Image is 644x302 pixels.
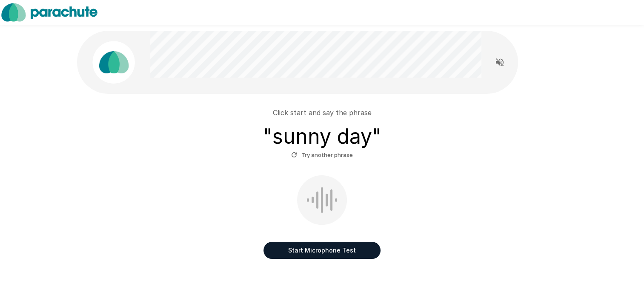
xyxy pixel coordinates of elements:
button: Try another phrase [289,148,355,162]
button: Start Microphone Test [263,242,381,259]
img: parachute_avatar.png [92,41,135,84]
h3: " sunny day " [263,125,381,148]
button: Read questions aloud [491,54,508,71]
p: Click start and say the phrase [273,107,372,118]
